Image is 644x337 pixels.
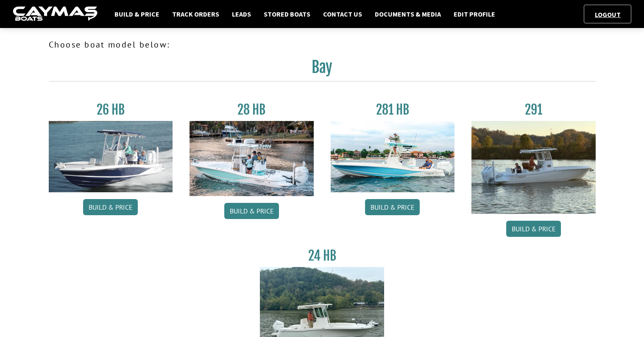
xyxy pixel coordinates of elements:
[506,221,561,237] a: Build & Price
[331,121,455,192] img: 28-hb-twin.jpg
[49,121,173,192] img: 26_new_photo_resized.jpg
[371,8,445,20] a: Documents & Media
[190,102,314,118] h3: 28 HB
[83,199,138,215] a: Build & Price
[228,8,255,20] a: Leads
[331,102,455,118] h3: 281 HB
[471,102,596,118] h3: 291
[449,8,499,20] a: Edit Profile
[591,10,625,19] a: Logout
[110,8,164,20] a: Build & Price
[13,6,98,22] img: caymas-dealer-connect-2ed40d3bc7270c1d8d7ffb4b79bf05adc795679939227970def78ec6f6c03838.gif
[49,102,173,118] h3: 26 HB
[259,8,315,20] a: Stored Boats
[471,121,596,214] img: 291_Thumbnail.jpg
[365,199,420,215] a: Build & Price
[49,58,596,81] h2: Bay
[49,38,596,51] p: Choose boat model below:
[319,8,366,20] a: Contact Us
[260,248,384,264] h3: 24 HB
[190,121,314,196] img: 28_hb_thumbnail_for_caymas_connect.jpg
[224,203,279,219] a: Build & Price
[168,8,223,20] a: Track Orders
